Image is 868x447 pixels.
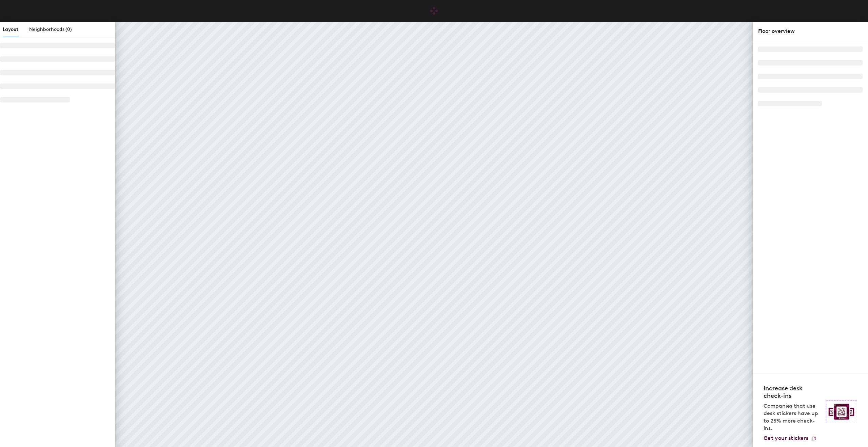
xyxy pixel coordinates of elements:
[826,400,857,423] img: Sticker logo
[764,435,808,441] span: Get your stickers
[3,26,18,32] span: Layout
[29,26,72,32] span: Neighborhoods (0)
[764,402,822,432] p: Companies that use desk stickers have up to 25% more check-ins.
[764,435,816,442] a: Get your stickers
[758,27,863,35] div: Floor overview
[764,385,822,400] h4: Increase desk check-ins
